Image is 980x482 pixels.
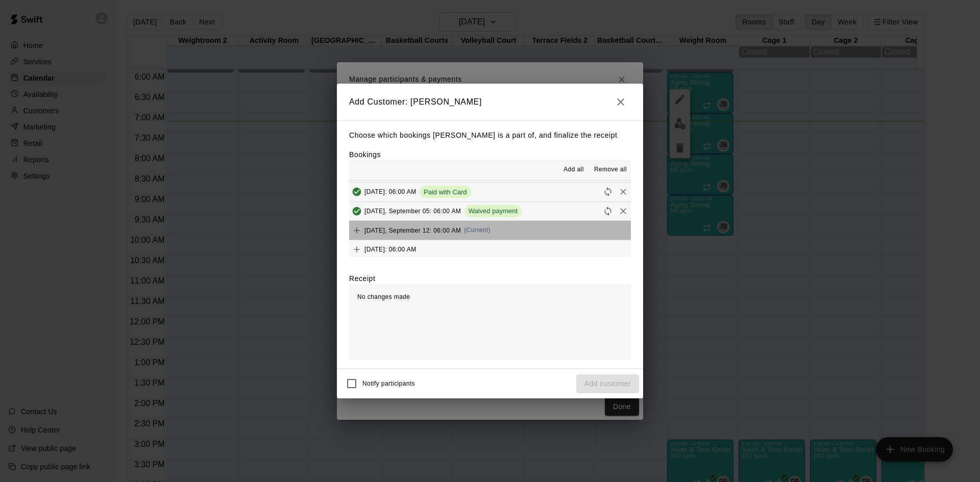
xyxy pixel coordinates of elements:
[357,293,410,300] span: No changes made
[364,188,416,195] span: [DATE]: 06:00 AM
[590,162,631,178] button: Remove all
[364,207,461,214] span: [DATE], September 05: 06:00 AM
[349,129,631,142] p: Choose which bookings [PERSON_NAME] is a part of, and finalize the receipt
[337,84,643,120] h2: Add Customer: [PERSON_NAME]
[349,202,631,221] button: Added & Paid[DATE], September 05: 06:00 AMWaived paymentRescheduleRemove
[600,207,616,214] span: Reschedule
[464,226,491,234] span: (Current)
[616,188,631,195] span: Remove
[557,162,590,178] button: Add all
[616,207,631,214] span: Remove
[600,188,616,195] span: Reschedule
[349,226,364,234] span: Add
[349,204,364,219] button: Added & Paid
[464,207,522,215] span: Waived payment
[563,165,584,175] span: Add all
[364,226,461,234] span: [DATE], September 12: 06:00 AM
[349,273,375,284] label: Receipt
[364,246,416,253] span: [DATE]: 06:00 AM
[349,240,631,259] button: Add[DATE]: 06:00 AM
[349,184,364,199] button: Added & Paid
[362,380,415,388] span: Notify participants
[349,150,381,159] label: Bookings
[349,245,364,253] span: Add
[349,183,631,201] button: Added & Paid[DATE]: 06:00 AMPaid with CardRescheduleRemove
[594,165,627,175] span: Remove all
[420,188,471,196] span: Paid with Card
[349,221,631,240] button: Add[DATE], September 12: 06:00 AM(Current)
